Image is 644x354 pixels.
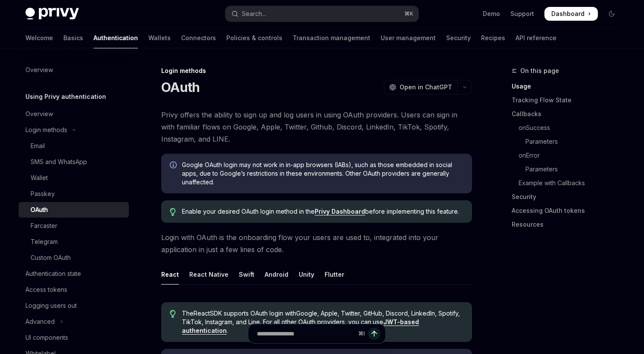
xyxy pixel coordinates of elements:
div: Overview [25,109,53,119]
a: SMS and WhatsApp [19,154,129,170]
button: Toggle dark mode [605,7,619,21]
a: API reference [516,28,556,48]
div: Android [265,264,288,284]
a: Security [512,190,625,204]
div: React [161,264,179,284]
div: Flutter [325,264,344,284]
div: Authentication state [25,269,81,279]
a: Welcome [25,28,53,48]
a: Example with Callbacks [512,176,625,190]
a: Farcaster [19,218,129,234]
div: UI components [25,332,68,343]
a: Accessing OAuth tokens [512,204,625,218]
a: Wallet [19,170,129,186]
a: Policies & controls [226,28,282,48]
span: Privy offers the ability to sign up and log users in using OAuth providers. Users can sign in wit... [161,109,472,145]
a: UI components [19,330,129,345]
div: Swift [239,264,254,284]
a: Support [510,9,534,18]
div: Overview [25,65,53,75]
a: Transaction management [293,28,370,48]
a: Resources [512,218,625,231]
a: Usage [512,79,625,93]
a: Dashboard [544,7,598,21]
svg: Info [170,161,178,170]
a: Telegram [19,234,129,250]
a: Overview [19,62,129,78]
button: Open search [225,6,419,22]
a: Overview [19,106,129,122]
div: Passkey [31,189,55,199]
div: Login methods [25,125,67,135]
div: Advanced [25,316,55,327]
a: Tracking Flow State [512,93,625,107]
span: Google OAuth login may not work in in-app browsers (IABs), such as those embedded in social apps,... [182,161,463,186]
a: Passkey [19,186,129,202]
a: Wallets [148,28,171,48]
a: Email [19,138,129,154]
a: onSuccess [512,121,625,135]
div: Unity [299,264,314,284]
svg: Tip [170,310,176,318]
a: Authentication [94,28,138,48]
a: Basics [63,28,83,48]
div: Wallet [31,173,48,183]
img: dark logo [25,8,79,20]
a: Demo [483,9,500,18]
div: React Native [189,264,228,284]
a: User management [381,28,436,48]
div: Access tokens [25,284,67,295]
a: Parameters [512,135,625,149]
div: Telegram [31,237,58,247]
a: Access tokens [19,282,129,297]
span: The React SDK supports OAuth login with Google, Apple, Twitter, GitHub, Discord, LinkedIn, Spotif... [182,309,463,335]
input: Ask a question... [257,324,355,343]
div: Custom OAuth [31,253,71,263]
span: On this page [520,66,559,76]
span: ⌘ K [404,10,413,17]
button: Toggle Advanced section [19,314,129,329]
div: Email [31,141,45,151]
a: Connectors [181,28,216,48]
div: SMS and WhatsApp [31,157,87,167]
button: Open in ChatGPT [384,80,457,95]
a: Logging users out [19,298,129,313]
a: OAuth [19,202,129,218]
span: Login with OAuth is the onboarding flow your users are used to, integrated into your application ... [161,231,472,256]
a: Parameters [512,162,625,176]
span: Open in ChatGPT [400,83,452,92]
div: Logging users out [25,300,77,311]
button: Send message [368,328,380,340]
a: Custom OAuth [19,250,129,265]
a: Privy Dashboard [315,208,365,215]
a: Security [446,28,471,48]
div: OAuth [31,205,48,215]
div: Farcaster [31,221,57,231]
a: Callbacks [512,107,625,121]
a: onError [512,149,625,162]
a: Recipes [481,28,505,48]
h5: Using Privy authentication [25,92,106,102]
span: Dashboard [551,9,585,18]
svg: Tip [170,208,176,216]
span: Enable your desired OAuth login method in the before implementing this feature. [182,207,463,216]
h1: OAuth [161,79,200,95]
a: Authentication state [19,266,129,281]
div: Login methods [161,66,472,75]
button: Toggle Login methods section [19,122,129,138]
div: Search... [242,9,266,19]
